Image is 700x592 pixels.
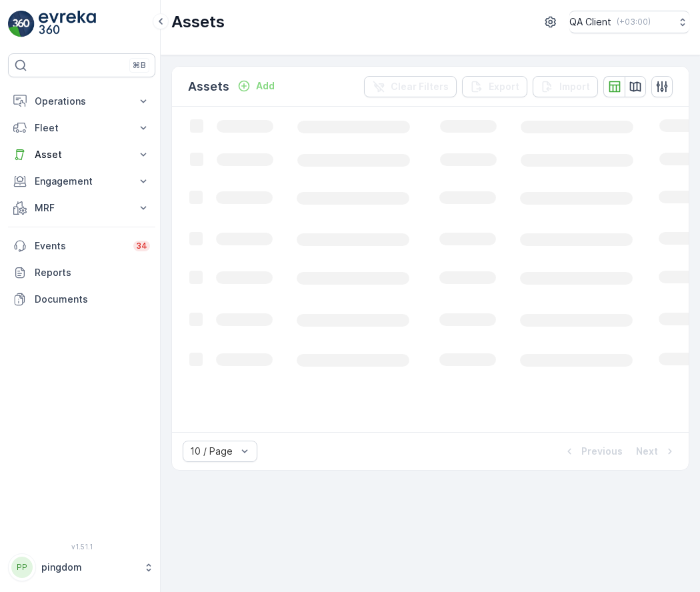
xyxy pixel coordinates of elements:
[533,76,598,97] button: Import
[581,445,623,458] p: Previous
[35,293,150,306] p: Documents
[636,445,658,458] p: Next
[8,553,155,581] button: PPpingdom
[569,11,689,33] button: QA Client(+03:00)
[256,79,275,93] p: Add
[41,561,137,574] p: pingdom
[35,121,129,135] p: Fleet
[39,11,96,37] img: logo_light-DOdMpM7g.png
[391,80,449,93] p: Clear Filters
[35,239,125,253] p: Events
[11,557,33,578] div: PP
[635,443,678,459] button: Next
[35,148,129,161] p: Asset
[171,11,225,33] p: Assets
[8,233,155,259] a: Events34
[35,95,129,108] p: Operations
[8,11,35,37] img: logo
[617,17,651,27] p: ( +03:00 )
[462,76,527,97] button: Export
[8,88,155,115] button: Operations
[8,115,155,141] button: Fleet
[136,241,147,251] p: 34
[561,443,624,459] button: Previous
[35,175,129,188] p: Engagement
[8,141,155,168] button: Asset
[569,15,611,29] p: QA Client
[8,259,155,286] a: Reports
[8,168,155,195] button: Engagement
[232,78,280,94] button: Add
[8,543,155,551] span: v 1.51.1
[35,201,129,215] p: MRF
[188,77,229,96] p: Assets
[559,80,590,93] p: Import
[364,76,457,97] button: Clear Filters
[489,80,519,93] p: Export
[8,286,155,313] a: Documents
[35,266,150,279] p: Reports
[8,195,155,221] button: MRF
[133,60,146,71] p: ⌘B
